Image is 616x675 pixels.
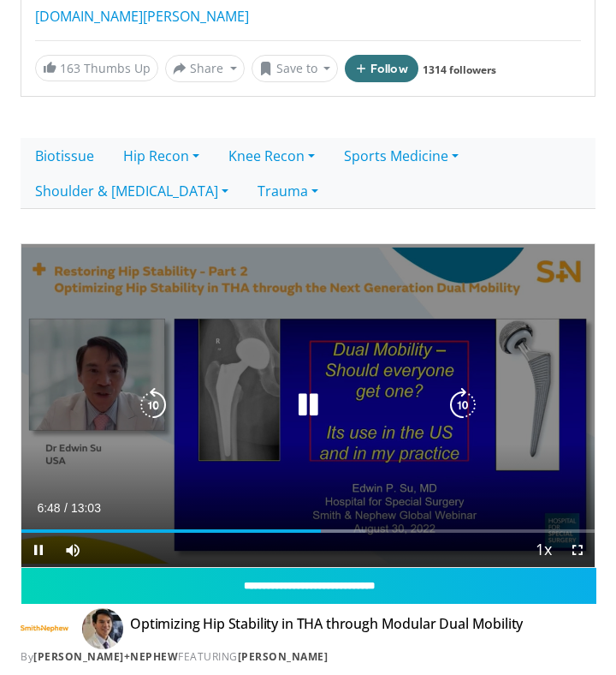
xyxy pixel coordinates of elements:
div: Progress Bar [21,529,595,533]
a: Hip Recon [109,138,214,174]
a: Biotissue [21,138,109,174]
span: 6:48 [37,501,60,515]
a: [PERSON_NAME]+Nephew [33,649,178,664]
button: Follow [345,55,418,82]
button: Share [165,55,245,82]
a: Trauma [243,173,333,209]
img: Smith+Nephew [21,615,68,642]
button: Fullscreen [560,533,595,567]
a: 163 Thumbs Up [35,55,158,81]
span: / [64,501,68,515]
h4: Optimizing Hip Stability in THA through Modular Dual Mobility [130,615,523,642]
div: By FEATURING [21,649,595,665]
a: Sports Medicine [329,138,473,174]
a: Knee Recon [214,138,329,174]
a: [PERSON_NAME] [238,649,329,664]
a: 1314 followers [423,63,496,77]
video-js: Video Player [21,244,595,567]
a: [DOMAIN_NAME][PERSON_NAME] [35,7,249,26]
button: Save to [252,55,339,82]
a: Shoulder & [MEDICAL_DATA] [21,173,243,209]
span: 163 [60,60,80,76]
img: Avatar [82,608,123,649]
button: Pause [21,533,56,567]
button: Mute [56,533,90,567]
button: Playback Rate [526,533,560,567]
span: 13:03 [71,501,101,515]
